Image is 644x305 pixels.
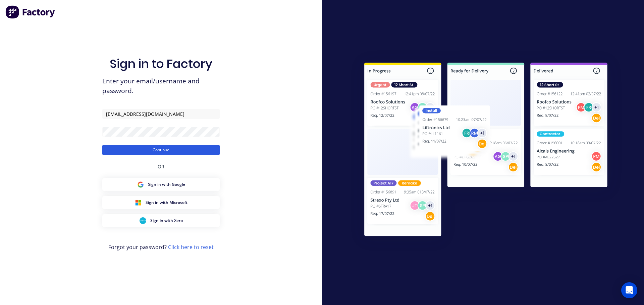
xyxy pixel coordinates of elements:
span: Sign in with Google [148,181,185,187]
img: Google Sign in [137,181,144,188]
button: Google Sign inSign in with Google [102,178,220,191]
img: Sign in [350,49,622,252]
img: Xero Sign in [140,217,146,224]
span: Sign in with Microsoft [146,200,187,206]
button: Continue [102,145,220,155]
div: OR [158,155,164,178]
span: Forgot your password? [108,243,214,251]
a: Click here to reset [168,243,214,251]
button: Microsoft Sign inSign in with Microsoft [102,196,220,209]
span: Sign in with Xero [150,218,183,224]
span: Enter your email/username and password. [102,76,220,96]
button: Xero Sign inSign in with Xero [102,214,220,227]
img: Microsoft Sign in [135,199,142,206]
input: Email/Username [102,109,220,119]
img: Factory [5,5,56,19]
h1: Sign in to Factory [110,57,212,71]
div: Open Intercom Messenger [621,282,637,298]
